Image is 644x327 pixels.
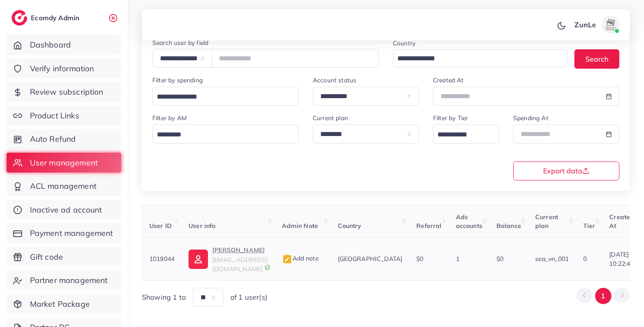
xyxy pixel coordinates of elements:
[535,213,558,230] span: Current plan
[7,35,121,55] a: Dashboard
[30,204,102,216] span: Inactive ad account
[154,90,287,104] input: Search for option
[7,270,121,290] a: Partner management
[434,128,488,142] input: Search for option
[456,255,459,263] span: 1
[282,222,318,230] span: Admin Note
[149,222,172,230] span: User ID
[416,222,441,230] span: Referral
[574,49,619,68] button: Search
[496,222,521,230] span: Balance
[416,255,423,263] span: $0
[11,10,27,26] img: logo
[282,254,292,265] img: admin_note.cdd0b510.svg
[152,87,299,106] div: Search for option
[7,106,121,126] a: Product Links
[30,180,96,192] span: ACL management
[433,125,499,143] div: Search for option
[313,114,348,122] label: Current plan
[583,255,587,263] span: 0
[30,228,113,239] span: Payment management
[393,49,567,67] div: Search for option
[513,114,548,122] label: Spending At
[152,76,203,85] label: Filter by spending
[609,250,633,268] span: [DATE] 10:22:48
[7,59,121,79] a: Verify information
[264,265,270,271] img: 9CAL8B2pu8EFxCJHYAAAAldEVYdGRhdGU6Y3JlYXRlADIwMjItMTItMDlUMDQ6NTg6MzkrMDA6MDBXSlgLAAAAJXRFWHRkYXR...
[142,292,186,302] span: Showing 1 to
[7,82,121,102] a: Review subscription
[7,223,121,243] a: Payment management
[31,14,81,22] h2: Ecomdy Admin
[30,63,94,74] span: Verify information
[30,157,98,169] span: User management
[433,76,464,85] label: Created At
[535,255,569,263] span: sea_vn_001
[456,213,482,230] span: Ads accounts
[30,251,63,263] span: Gift code
[313,76,356,85] label: Account status
[433,114,468,122] label: Filter by Tier
[7,153,121,173] a: User management
[152,114,187,122] label: Filter by AM
[574,19,596,30] p: ZunLe
[30,110,79,121] span: Product Links
[189,245,267,273] a: [PERSON_NAME][EMAIL_ADDRESS][DOMAIN_NAME]
[602,16,619,33] img: avatar
[7,294,121,314] a: Market Package
[152,125,299,143] div: Search for option
[576,288,630,304] ul: Pagination
[513,162,619,180] button: Export data
[609,213,630,230] span: Create At
[212,256,267,272] span: [EMAIL_ADDRESS][DOMAIN_NAME]
[230,292,267,302] span: of 1 user(s)
[338,222,362,230] span: Country
[30,275,108,286] span: Partner management
[189,222,215,230] span: User info
[496,255,503,263] span: $0
[212,245,267,255] p: [PERSON_NAME]
[189,250,208,269] img: ic-user-info.36bf1079.svg
[543,167,589,174] span: Export data
[282,254,319,262] span: Add note
[595,288,611,304] button: Go to page 1
[30,39,71,51] span: Dashboard
[338,255,403,263] span: [GEOGRAPHIC_DATA]
[11,10,81,26] a: logoEcomdy Admin
[7,176,121,196] a: ACL management
[7,200,121,220] a: Inactive ad account
[7,247,121,267] a: Gift code
[570,16,623,33] a: ZunLeavatar
[30,86,104,98] span: Review subscription
[149,255,174,263] span: 1019044
[394,52,556,66] input: Search for option
[30,133,76,145] span: Auto Refund
[154,128,287,142] input: Search for option
[7,129,121,149] a: Auto Refund
[30,298,90,310] span: Market Package
[583,222,596,230] span: Tier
